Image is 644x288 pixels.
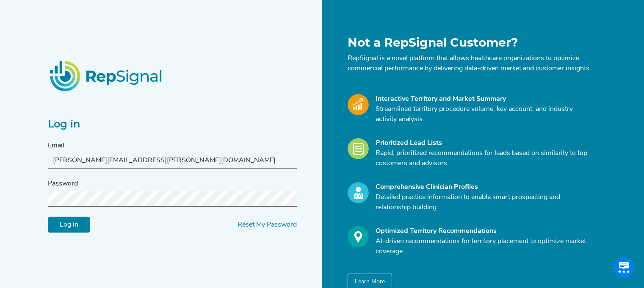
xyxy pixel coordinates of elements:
[376,226,591,236] div: Optimized Territory Recommendations
[348,138,369,159] img: Leads_Icon.28e8c528.svg
[48,217,90,233] input: Log in
[376,192,591,213] p: Detailed practice information to enable smart prospecting and relationship building
[348,182,369,203] img: Profile_Icon.739e2aba.svg
[376,148,591,169] p: Rapid, prioritized recommendations for leads based on similarity to top customers and advisors
[238,222,297,228] a: Reset My Password
[48,179,78,189] label: Password
[376,104,591,125] p: Streamlined territory procedure volume, key account, and industry activity analysis
[348,226,369,247] img: Optimize_Icon.261f85db.svg
[48,141,64,151] label: Email
[39,50,174,101] img: RepSignalLogo.20539ed3.png
[348,53,591,74] p: RepSignal is a novel platform that allows healthcare organizations to optimize commercial perform...
[48,118,297,130] h2: Log in
[376,138,591,148] div: Prioritized Lead Lists
[348,36,591,50] h1: Not a RepSignal Customer?
[376,236,591,257] p: AI-driven recommendations for territory placement to optimize market coverage
[376,94,591,104] div: Interactive Territory and Market Summary
[376,182,591,192] div: Comprehensive Clinician Profiles
[348,94,369,115] img: Market_Icon.a700a4ad.svg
